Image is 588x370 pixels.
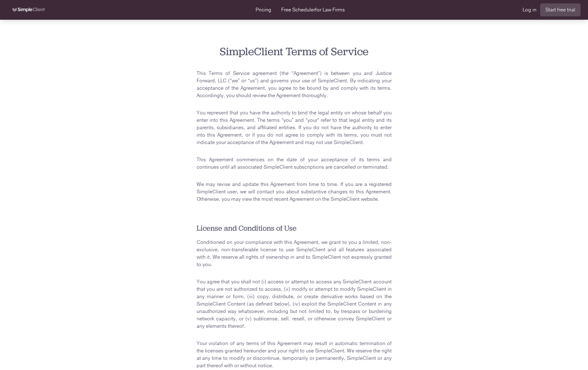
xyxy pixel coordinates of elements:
[281,6,345,14] a: Free Schedulerfor Law Firms
[197,223,392,234] h2: License and Conditions of Use
[197,70,392,99] p: This Terms of Service agreement (the “Agreement”) is between you and Justice Forward, LLC (“we” o...
[197,156,392,171] p: This Agreement commences on the date of your acceptance of its terms and continues until all asso...
[315,6,345,13] span: for Law Firms
[197,239,392,268] p: Conditioned on your compliance with this Agreement, we grant to you a limited, non-exclusive, non...
[540,3,581,16] a: Start free trial
[7,5,50,15] svg: SimpleClient Logo
[523,6,536,14] a: Log in
[197,181,392,203] p: We may revise and update this Agreement from time to time. If you are a registered SimpleClient u...
[7,5,50,15] a: Go to the homepage
[197,278,392,330] p: You agree that you shall not (i) access or attempt to access any SimpleClient account that you ar...
[197,109,392,146] p: You represent that you have the authority to bind the legal entity on whose behalf you enter into...
[197,340,392,369] p: Your violation of any terms of this Agreement may result in automatic termination of the licenses...
[197,43,392,60] h1: SimpleClient Terms of Service
[256,6,271,14] a: Pricing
